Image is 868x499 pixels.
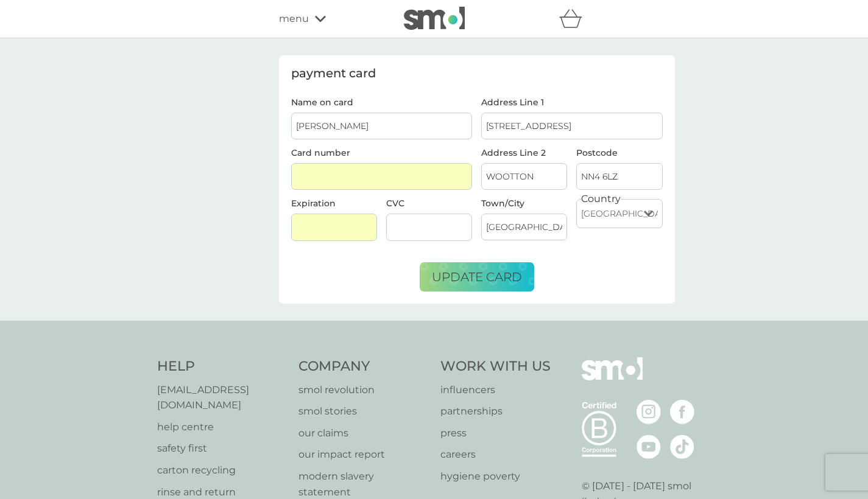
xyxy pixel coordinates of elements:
[440,469,551,484] a: hygiene poverty
[404,7,465,30] img: smol
[440,447,551,462] a: careers
[291,68,663,80] div: payment card
[637,434,661,459] img: visit the smol Youtube page
[481,148,567,157] label: Address Line 2
[391,222,467,232] iframe: Secure CVC input frame
[559,7,590,31] div: basket
[157,357,287,376] h4: Help
[420,262,534,291] button: update card
[157,419,287,435] a: help centre
[296,222,372,232] iframe: Secure expiration date input frame
[279,11,309,27] span: menu
[298,425,428,441] a: our claims
[637,400,661,424] img: visit the smol Instagram page
[481,199,567,208] label: Town/City
[291,98,473,106] label: Name on card
[157,382,287,413] a: [EMAIL_ADDRESS][DOMAIN_NAME]
[291,198,336,209] label: Expiration
[582,357,643,399] img: smol
[298,382,428,398] a: smol revolution
[298,447,428,462] a: our impact report
[296,172,468,182] iframe: Secure card number input frame
[157,441,287,456] a: safety first
[440,382,551,398] a: influencers
[670,400,694,424] img: visit the smol Facebook page
[440,357,551,376] h4: Work With Us
[291,147,350,158] label: Card number
[386,198,404,209] label: CVC
[440,425,551,441] a: press
[432,270,522,284] span: update card
[581,191,621,207] label: Country
[481,98,663,106] label: Address Line 1
[670,434,694,459] img: visit the smol Tiktok page
[157,462,287,478] a: carton recycling
[298,403,428,419] a: smol stories
[298,357,428,376] h4: Company
[576,148,662,157] label: Postcode
[440,403,551,419] a: partnerships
